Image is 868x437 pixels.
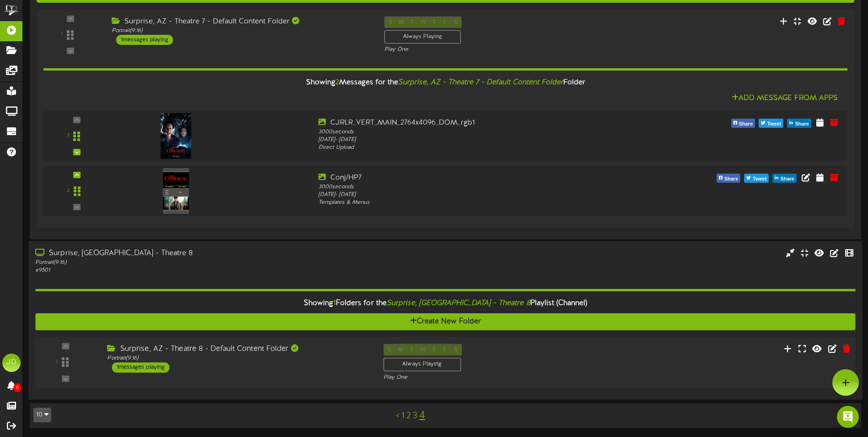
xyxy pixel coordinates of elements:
[318,118,640,128] div: CJRLR_VERT_MAIN_2764x4096_DOM_rgb1
[318,173,640,183] div: Conj/HP7
[383,373,577,381] div: Play One
[837,406,859,428] div: Open Intercom Messenger
[401,411,404,421] a: 1
[787,119,811,128] button: Share
[751,174,768,184] span: Tweet
[398,78,563,87] i: Surprise, AZ - Theatre 7 - Default Content Folder
[722,174,740,184] span: Share
[35,266,369,274] div: # 9501
[28,294,862,313] div: Showing Folders for the Playlist (Channel)
[2,354,21,372] div: JD
[419,410,425,421] a: 4
[396,411,399,421] a: <
[335,78,339,87] span: 2
[731,119,755,128] button: Share
[163,168,189,214] img: 6efb1c2c-a636-4015-ab77-819114b44779.png
[729,93,841,104] button: Add Message From Apps
[116,35,173,45] div: 1 messages playing
[759,119,783,128] button: Tweet
[107,354,369,362] div: Portrait ( 9:16 )
[387,299,530,307] i: Surprise, [GEOGRAPHIC_DATA] - Theatre 8
[793,119,811,129] span: Share
[744,174,769,183] button: Tweet
[112,27,371,35] div: Portrait ( 9:16 )
[778,174,796,184] span: Share
[13,383,22,392] span: 0
[413,411,417,421] a: 3
[318,144,640,152] div: Direct Upload
[384,46,575,54] div: Play One
[318,191,640,199] div: [DATE] - [DATE]
[112,362,170,372] div: 1 messages playing
[318,183,640,191] div: 3000 seconds
[737,119,755,129] span: Share
[35,258,369,266] div: Portrait ( 9:16 )
[333,299,336,307] span: 1
[161,113,191,159] img: 9fd40c0e-8de9-4230-adc6-9fd81e1cc2fb.jpg
[35,313,855,330] button: Create New Folder
[35,248,369,258] div: Surprise, [GEOGRAPHIC_DATA] - Theatre 8
[107,344,369,354] div: Surprise, AZ - Theatre 8 - Default Content Folder
[318,136,640,144] div: [DATE] - [DATE]
[112,16,371,27] div: Surprise, AZ - Theatre 7 - Default Content Folder
[37,73,854,93] div: Showing Messages for the Folder
[318,199,640,207] div: Templates & Menus
[772,174,797,183] button: Share
[384,30,461,44] div: Always Playing
[717,174,741,183] button: Share
[318,128,640,136] div: 3000 seconds
[406,411,411,421] a: 2
[383,358,461,371] div: Always Playing
[33,408,51,422] button: 10
[766,119,783,129] span: Tweet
